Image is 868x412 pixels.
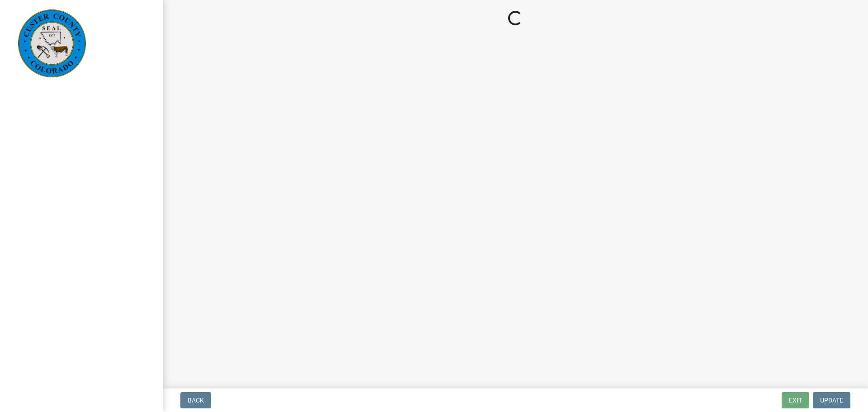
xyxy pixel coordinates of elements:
[188,397,204,404] span: Back
[180,392,211,408] button: Back
[813,392,850,408] button: Update
[782,392,809,408] button: Exit
[18,9,86,77] img: Custer County, Colorado
[820,397,843,404] span: Update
